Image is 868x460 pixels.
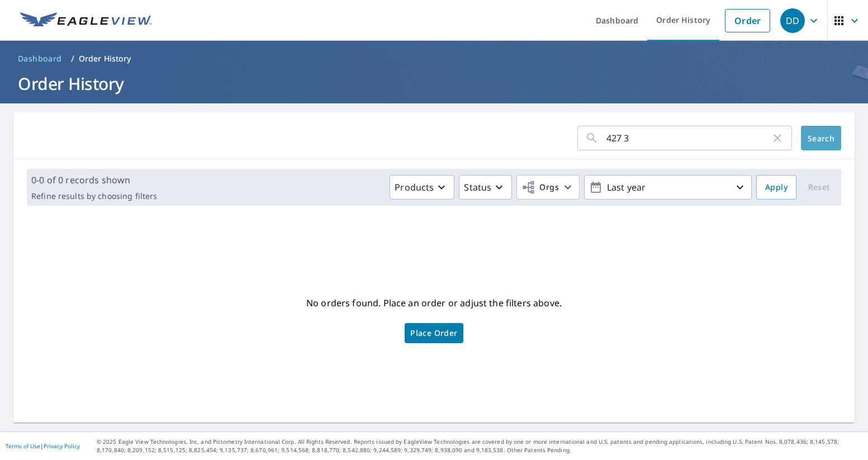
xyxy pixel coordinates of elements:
[459,175,512,200] button: Status
[756,175,796,200] button: Apply
[464,181,491,194] p: Status
[13,50,855,68] nav: breadcrumb
[810,133,832,144] span: Search
[516,175,580,200] button: Orgs
[725,9,770,32] a: Order
[18,53,62,64] span: Dashboard
[390,175,454,200] button: Products
[44,442,80,450] a: Privacy Policy
[97,438,862,454] p: © 2025 Eagle View Technologies, Inc. and Pictometry International Corp. All Rights Reserved. Repo...
[765,181,788,195] span: Apply
[410,330,457,336] span: Place Order
[801,126,841,150] button: Search
[6,442,40,450] a: Terms of Use
[584,175,752,200] button: Last year
[603,178,733,197] p: Last year
[405,323,463,343] a: Place Order
[71,52,74,65] li: /
[6,443,80,449] p: |
[20,12,152,29] img: EV Logo
[13,72,855,95] h1: Order History
[31,191,157,201] p: Refine results by choosing filters
[79,53,131,64] p: Order History
[13,50,67,68] a: Dashboard
[521,181,559,195] span: Orgs
[395,181,434,194] p: Products
[780,8,805,33] div: DD
[606,122,771,154] input: Address, Report #, Claim ID, etc.
[31,173,157,187] p: 0-0 of 0 records shown
[306,294,562,312] p: No orders found. Place an order or adjust the filters above.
